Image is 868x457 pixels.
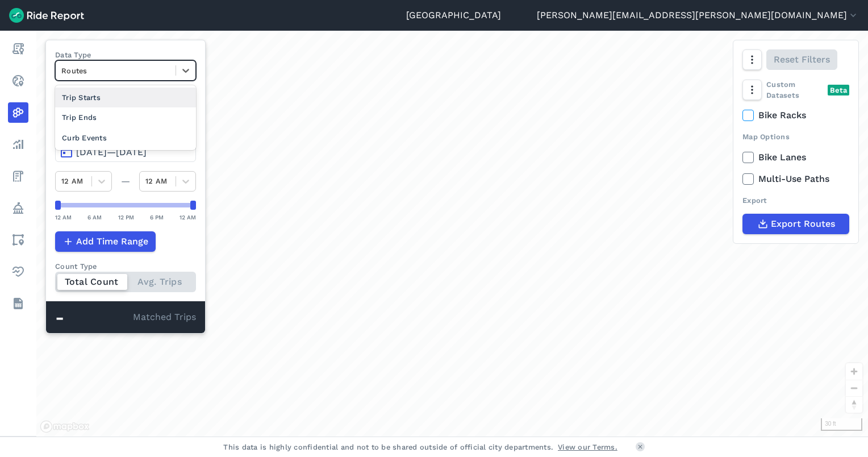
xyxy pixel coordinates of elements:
[8,70,28,91] a: Realtime
[46,301,205,333] div: Matched Trips
[8,39,28,59] a: Report
[8,293,28,314] a: Datasets
[537,9,859,22] button: [PERSON_NAME][EMAIL_ADDRESS][PERSON_NAME][DOMAIN_NAME]
[55,128,196,148] div: Curb Events
[558,442,617,452] a: View our Terms.
[180,212,196,222] div: 12 AM
[742,214,849,234] button: Export Routes
[9,8,84,23] img: Ride Report
[55,261,196,272] div: Count Type
[8,230,28,250] a: Areas
[55,310,133,325] div: -
[150,212,164,222] div: 6 PM
[828,85,849,95] div: Beta
[76,147,147,157] span: [DATE]—[DATE]
[742,151,849,164] label: Bike Lanes
[742,172,849,186] label: Multi-Use Paths
[55,212,72,222] div: 12 AM
[55,49,196,60] label: Data Type
[112,175,139,188] div: —
[8,134,28,155] a: Analyze
[55,107,196,127] div: Trip Ends
[55,231,156,252] button: Add Time Range
[742,109,849,122] label: Bike Racks
[766,49,837,70] button: Reset Filters
[742,79,849,101] div: Custom Datasets
[742,131,849,142] div: Map Options
[771,217,835,231] span: Export Routes
[55,88,196,107] div: Trip Starts
[742,195,849,206] div: Export
[36,31,868,437] div: loading
[774,53,830,67] span: Reset Filters
[76,235,148,248] span: Add Time Range
[8,198,28,218] a: Policy
[8,102,28,123] a: Heatmaps
[8,261,28,282] a: Health
[87,212,102,222] div: 6 AM
[118,212,134,222] div: 12 PM
[55,142,196,162] button: [DATE]—[DATE]
[8,166,28,186] a: Fees
[406,9,501,22] a: [GEOGRAPHIC_DATA]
